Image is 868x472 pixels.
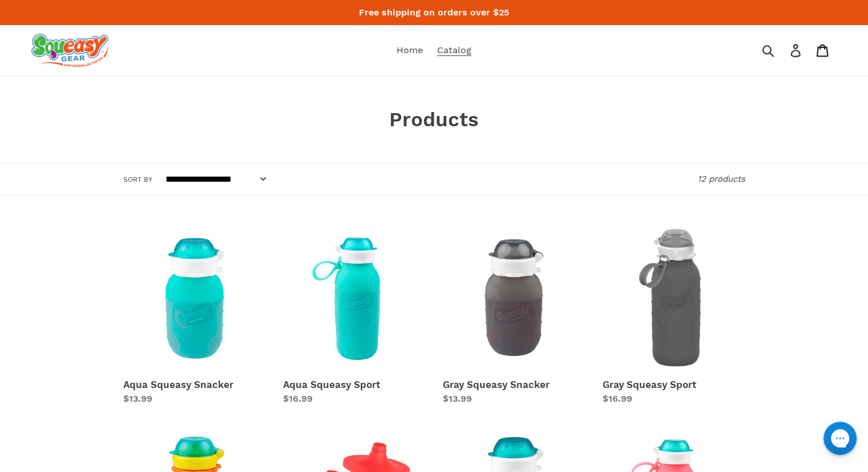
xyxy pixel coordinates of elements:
[437,45,471,56] span: Catalog
[431,42,477,59] a: Catalog
[389,107,479,131] span: Products
[697,174,745,184] span: 12 products
[391,42,429,59] a: Home
[766,38,797,63] input: Search
[397,45,423,56] span: Home
[31,34,108,67] img: squeasy gear snacker portable food pouch
[123,174,152,185] label: Sort by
